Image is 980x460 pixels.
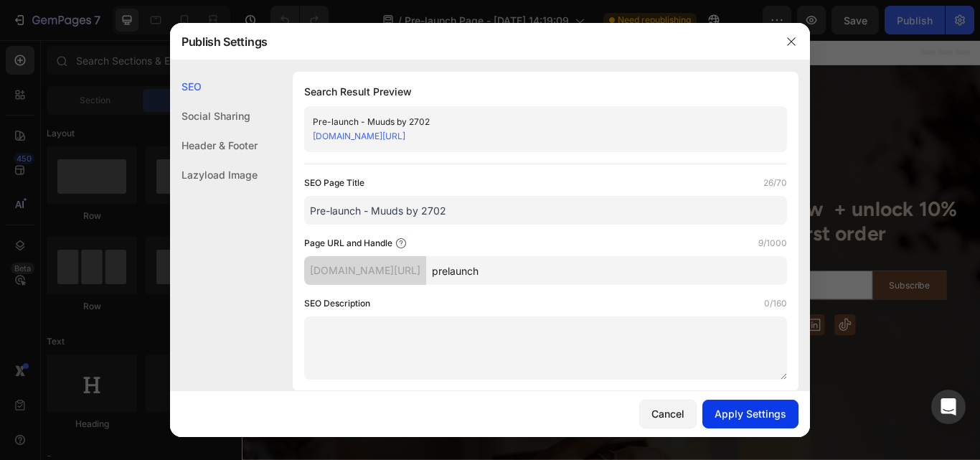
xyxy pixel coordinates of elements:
div: £22.00 [52,319,204,337]
button: Subscribe [736,270,821,302]
button: Carousel Back Arrow [14,298,42,327]
label: SEO Description [304,296,370,311]
div: £22.00 [215,319,367,337]
span: Preorder now and get all 6 Muud collection scent stickers [34,133,389,189]
button: increment [307,374,366,405]
h1: Search Result Preview [304,83,787,100]
input: Please Enter Your Email [477,269,735,303]
label: 9/1000 [758,236,787,250]
div: Pre-launch - Muuds by 2702 [313,115,755,129]
h2: Sensual Red [215,339,367,362]
div: Subscribe [755,278,802,294]
label: 26/70 [763,176,787,190]
input: quantity [275,374,307,405]
div: Header & Footer [170,131,258,160]
span: Be the first to know + unlock 10% off your first order [465,183,834,240]
button: decrement [216,374,275,405]
button: Cancel [639,400,697,428]
button: decrement [52,374,111,405]
label: SEO Page Title [304,176,364,190]
img: product_images__sensual_female [215,207,367,308]
label: 0/160 [764,296,787,311]
div: Publish Settings [170,23,773,60]
button: Apply Settings [702,400,798,428]
div: Cancel [651,406,684,421]
a: [DOMAIN_NAME][URL] [313,131,405,141]
label: Page URL and Handle [304,236,392,250]
button: Carousel Next Arrow [382,298,410,327]
a: Sensual Red [215,207,367,308]
div: [DOMAIN_NAME][URL] [304,256,426,285]
div: SEO [170,72,258,101]
input: Handle [426,256,787,285]
a: Sensual Black [52,207,204,308]
input: Title [304,196,787,225]
h2: Sensual Black [52,339,204,362]
div: Apply Settings [715,406,786,421]
img: product_images__sensual_male [52,207,204,308]
input: quantity [111,374,143,405]
button: increment [143,374,202,405]
div: Social Sharing [170,101,258,131]
div: Open Intercom Messenger [931,390,966,424]
div: Lazyload Image [170,160,258,189]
